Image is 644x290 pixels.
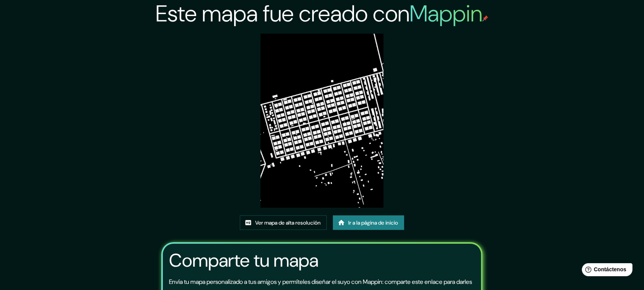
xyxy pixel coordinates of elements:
[348,219,398,226] font: Ir a la página de inicio
[576,260,636,282] iframe: Lanzador de widgets de ayuda
[255,219,321,226] font: Ver mapa de alta resolución
[333,215,404,230] a: Ir a la página de inicio
[240,215,327,230] a: Ver mapa de alta resolución
[482,15,488,21] img: pin de mapeo
[261,34,384,208] img: created-map
[169,248,318,272] font: Comparte tu mapa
